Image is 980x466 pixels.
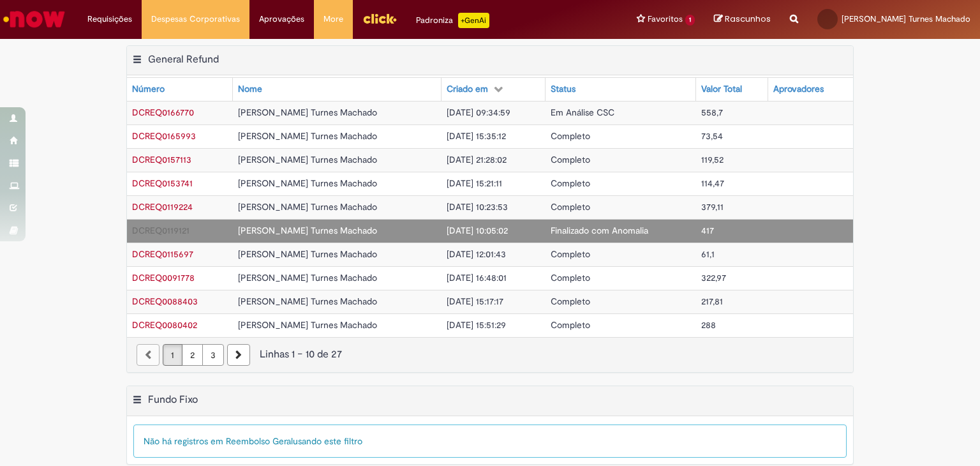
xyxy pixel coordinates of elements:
a: Página 1 [163,344,182,366]
span: [DATE] 21:28:02 [447,154,507,165]
span: [PERSON_NAME] Turnes Machado [238,296,377,307]
span: [DATE] 10:05:02 [447,225,508,236]
span: DCREQ0115697 [132,248,193,260]
span: 322,97 [701,272,726,283]
a: Próxima página [227,344,250,366]
span: 61,1 [701,248,715,260]
img: ServiceNow [1,6,67,32]
a: Abrir Registro: DCREQ0166770 [132,107,194,118]
span: [PERSON_NAME] Turnes Machado [238,225,377,236]
span: [PERSON_NAME] Turnes Machado [238,248,377,260]
div: Não há registros em Reembolso Geral [133,425,847,458]
span: [DATE] 15:17:17 [447,296,503,307]
a: Abrir Registro: DCREQ0165993 [132,130,196,142]
div: Status [551,83,575,96]
div: Aprovadores [773,83,824,96]
span: usando este filtro [293,435,362,447]
span: Completo [551,201,590,213]
span: [PERSON_NAME] Turnes Machado [238,201,377,213]
a: Abrir Registro: DCREQ0153741 [132,177,193,189]
button: General Refund Menu de contexto [132,53,142,70]
span: Completo [551,130,590,142]
a: Abrir Registro: DCREQ0157113 [132,154,191,165]
span: Requisições [87,13,132,26]
span: [DATE] 15:51:29 [447,319,506,331]
span: [DATE] 12:01:43 [447,248,506,260]
span: Completo [551,154,590,165]
span: [DATE] 15:35:12 [447,130,506,142]
div: Número [132,83,165,96]
span: [PERSON_NAME] Turnes Machado [238,107,377,118]
span: Finalizado com Anomalia [551,225,648,236]
span: Completo [551,296,590,307]
span: Em Análise CSC [551,107,614,118]
div: Linhas 1 − 10 de 27 [137,347,843,362]
span: 73,54 [701,130,723,142]
span: Completo [551,319,590,331]
div: Valor Total [701,83,742,96]
div: Nome [238,83,262,96]
a: Abrir Registro: DCREQ0080402 [132,319,197,331]
span: [DATE] 09:34:59 [447,107,510,118]
div: Padroniza [416,13,489,28]
span: DCREQ0165993 [132,130,196,142]
span: DCREQ0157113 [132,154,191,165]
span: Despesas Corporativas [151,13,240,26]
span: DCREQ0166770 [132,107,194,118]
span: 114,47 [701,177,724,189]
span: [DATE] 10:23:53 [447,201,508,213]
span: [DATE] 16:48:01 [447,272,507,283]
a: Abrir Registro: DCREQ0088403 [132,296,198,307]
span: [PERSON_NAME] Turnes Machado [238,130,377,142]
nav: paginação [127,337,853,372]
span: Aprovações [259,13,304,26]
span: 119,52 [701,154,724,165]
p: +GenAi [458,13,489,28]
span: [PERSON_NAME] Turnes Machado [238,154,377,165]
span: DCREQ0153741 [132,177,193,189]
button: Fundo Fixo Menu de contexto [132,393,142,410]
a: Abrir Registro: DCREQ0119224 [132,201,193,213]
span: DCREQ0119121 [132,225,189,236]
span: [PERSON_NAME] Turnes Machado [842,13,970,24]
span: 217,81 [701,296,723,307]
span: 379,11 [701,201,724,213]
div: Criado em [447,83,488,96]
a: Abrir Registro: DCREQ0091778 [132,272,195,283]
span: DCREQ0091778 [132,272,195,283]
span: Completo [551,248,590,260]
span: 558,7 [701,107,723,118]
a: Abrir Registro: DCREQ0119121 [132,225,189,236]
span: DCREQ0119224 [132,201,193,213]
span: More [323,13,343,26]
span: Completo [551,272,590,283]
a: Página 2 [182,344,203,366]
span: [DATE] 15:21:11 [447,177,502,189]
a: Rascunhos [714,13,771,26]
span: 417 [701,225,714,236]
h2: General Refund [148,53,219,66]
h2: Fundo Fixo [148,393,198,406]
span: Completo [551,177,590,189]
span: DCREQ0088403 [132,296,198,307]
span: DCREQ0080402 [132,319,197,331]
a: Página 3 [202,344,224,366]
span: 288 [701,319,716,331]
span: 1 [685,15,695,26]
span: [PERSON_NAME] Turnes Machado [238,177,377,189]
img: click_logo_yellow_360x200.png [362,9,397,28]
span: Favoritos [648,13,683,26]
span: [PERSON_NAME] Turnes Machado [238,272,377,283]
span: Rascunhos [725,13,771,25]
a: Abrir Registro: DCREQ0115697 [132,248,193,260]
span: [PERSON_NAME] Turnes Machado [238,319,377,331]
